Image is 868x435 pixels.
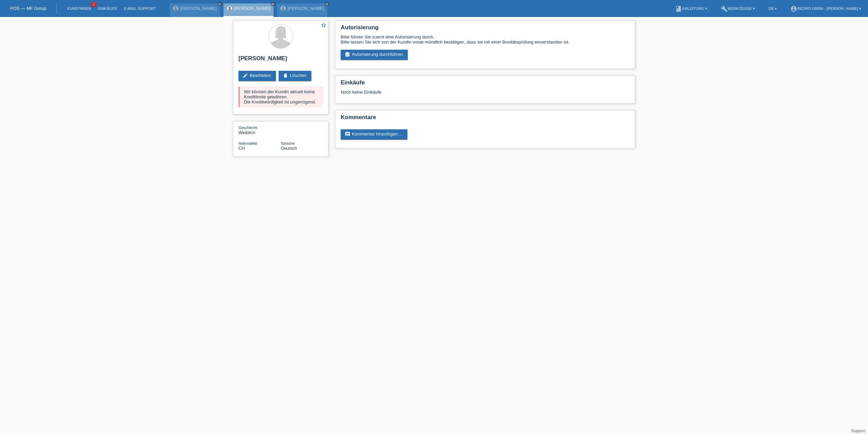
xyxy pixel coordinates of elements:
[283,73,288,78] i: delete
[94,6,120,11] a: Einkäufe
[281,146,297,151] span: Deutsch
[272,2,275,6] i: close
[238,55,323,65] h2: [PERSON_NAME]
[121,6,159,11] a: E-Mail Support
[341,34,630,45] div: Bitte führen Sie zuerst eine Autorisierung durch. Bitte lassen Sie sich von der Kundin vorab münd...
[341,50,408,60] a: assignment_turned_inAutorisierung durchführen
[787,6,865,11] a: account_circleRedro GmbH - [PERSON_NAME] ▾
[675,5,682,12] i: book
[672,6,710,11] a: bookAnleitung ▾
[765,6,780,11] a: DE ▾
[345,52,350,57] i: assignment_turned_in
[238,125,281,135] div: Weiblich
[790,5,797,12] i: account_circle
[279,71,311,81] a: deleteLöschen
[243,73,248,78] i: edit
[851,429,865,433] a: Support
[341,90,630,100] div: Noch keine Einkäufe
[288,6,324,11] a: [PERSON_NAME]
[325,2,329,6] a: close
[10,6,46,11] a: POS — MF Group
[271,2,276,6] a: close
[345,131,350,137] i: comment
[721,5,728,12] i: build
[321,22,327,29] a: star_border
[234,6,270,11] a: [PERSON_NAME]
[321,22,327,28] i: star_border
[341,114,630,124] h2: Kommentare
[217,2,222,6] a: close
[64,6,94,11] a: Kund*innen
[180,6,217,11] a: [PERSON_NAME]
[325,2,329,6] i: close
[341,79,630,90] h2: Einkäufe
[341,24,630,34] h2: Autorisierung
[717,6,759,11] a: buildWerkzeuge ▾
[238,141,257,145] span: Nationalität
[218,2,221,6] i: close
[341,129,407,140] a: commentKommentar hinzufügen ...
[238,71,276,81] a: editBearbeiten
[281,141,295,145] span: Sprache
[238,86,323,107] div: Wir können der Kundin aktuell keine Kreditlimite gewähren. Die Kreditwürdigkeit ist ungenügend.
[91,2,96,7] span: 2
[238,126,257,130] span: Geschlecht
[238,146,245,151] span: Schweiz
